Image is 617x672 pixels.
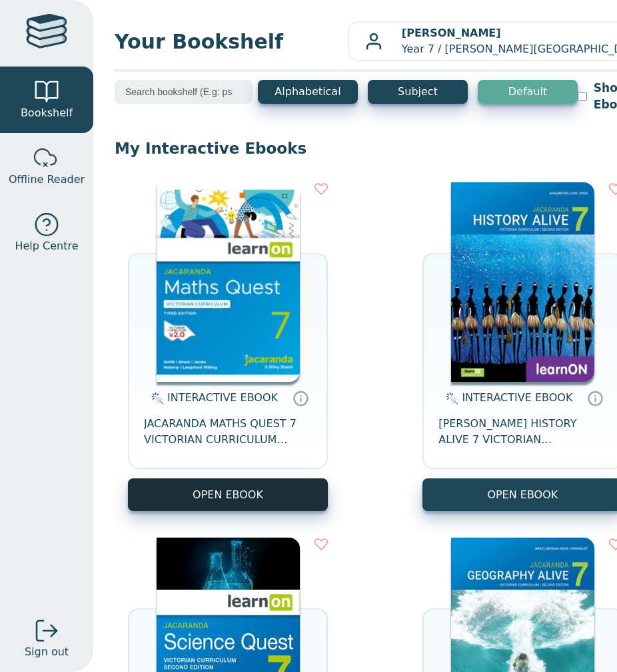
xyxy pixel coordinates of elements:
span: Offline Reader [9,172,85,188]
button: Alphabetical [258,80,358,104]
img: interactive.svg [442,391,458,407]
input: Search bookshelf (E.g: psychology) [115,80,253,104]
img: d4781fba-7f91-e911-a97e-0272d098c78b.jpg [451,182,594,382]
span: [PERSON_NAME] HISTORY ALIVE 7 VICTORIAN CURRICULUM LEARNON EBOOK 2E [438,416,606,448]
span: Help Centre [15,238,78,254]
span: INTERACTIVE EBOOK [462,391,572,404]
span: Sign out [25,644,69,660]
button: Default [478,80,578,104]
button: Subject [368,80,468,104]
a: Interactive eBooks are accessed online via the publisher’s portal. They contain interactive resou... [587,390,603,406]
img: interactive.svg [147,391,164,407]
img: b87b3e28-4171-4aeb-a345-7fa4fe4e6e25.jpg [157,182,300,382]
span: Your Bookshelf [115,27,348,57]
span: INTERACTIVE EBOOK [167,391,278,404]
b: [PERSON_NAME] [402,27,501,39]
button: OPEN EBOOK [128,478,328,511]
span: JACARANDA MATHS QUEST 7 VICTORIAN CURRICULUM LEARNON EBOOK 3E [144,416,312,448]
a: Interactive eBooks are accessed online via the publisher’s portal. They contain interactive resou... [293,390,308,406]
span: Bookshelf [21,105,73,121]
